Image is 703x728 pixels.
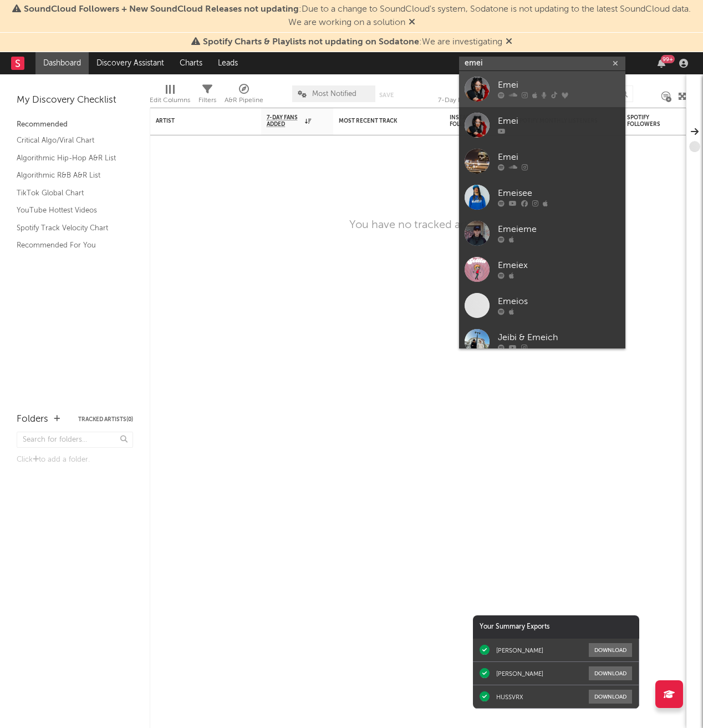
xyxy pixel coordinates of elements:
[17,413,48,426] div: Folders
[349,219,487,232] div: You have no tracked artists.
[589,666,632,680] button: Download
[498,331,620,345] div: Jeibi & Emeich
[17,94,133,107] div: My Discovery Checklist
[17,152,122,164] a: Algorithmic Hip-Hop A&R List
[459,107,625,143] a: Emei
[89,52,172,74] a: Discovery Assistant
[589,643,632,657] button: Download
[450,114,488,128] div: Instagram Followers
[498,295,620,309] div: Emeios
[198,94,216,107] div: Filters
[312,90,356,98] span: Most Notified
[498,223,620,236] div: Emeieme
[17,432,133,448] input: Search for folders...
[172,52,210,74] a: Charts
[17,239,122,251] a: Recommended For You
[17,187,122,199] a: TikTok Global Chart
[17,222,122,234] a: Spotify Track Velocity Chart
[498,259,620,272] div: Emeiex
[459,215,625,251] a: Emeieme
[459,143,625,179] a: Emei
[17,118,133,132] div: Recommended
[150,80,190,112] div: Edit Columns
[150,94,190,107] div: Edit Columns
[225,80,263,112] div: A&R Pipeline
[210,52,246,74] a: Leads
[156,118,239,124] div: Artist
[496,670,543,678] div: [PERSON_NAME]
[203,38,419,47] span: Spotify Charts & Playlists not updating on Sodatone
[17,204,122,216] a: YouTube Hottest Videos
[498,187,620,200] div: Emeisee
[589,690,632,704] button: Download
[24,5,691,27] span: : Due to a change to SoundCloud's system, Sodatone is not updating to the latest SoundCloud data....
[17,134,122,146] a: Critical Algo/Viral Chart
[506,38,512,47] span: Dismiss
[438,94,521,107] div: 7-Day Fans Added (7-Day Fans Added)
[267,114,302,128] span: 7-Day Fans Added
[459,251,625,287] a: Emeiex
[225,94,263,107] div: A&R Pipeline
[459,71,625,107] a: Emei
[203,38,502,47] span: : We are investigating
[35,52,89,74] a: Dashboard
[473,615,639,639] div: Your Summary Exports
[459,323,625,360] a: Jeibi & Emeich
[17,169,122,181] a: Algorithmic R&B A&R List
[627,114,666,128] div: Spotify Followers
[498,115,620,128] div: Emei
[496,646,543,654] div: [PERSON_NAME]
[379,92,394,98] button: Save
[339,118,422,124] div: Most Recent Track
[498,79,620,92] div: Emei
[459,287,625,323] a: Emeios
[198,80,216,112] div: Filters
[459,179,625,215] a: Emeisee
[496,693,523,701] div: HUSSVRX
[24,5,299,14] span: SoundCloud Followers + New SoundCloud Releases not updating
[498,151,620,164] div: Emei
[409,18,415,27] span: Dismiss
[17,453,133,467] div: Click to add a folder.
[661,55,675,63] div: 99 +
[78,417,133,422] button: Tracked Artists(0)
[658,59,665,68] button: 99+
[459,57,625,70] input: Search for artists
[438,80,521,112] div: 7-Day Fans Added (7-Day Fans Added)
